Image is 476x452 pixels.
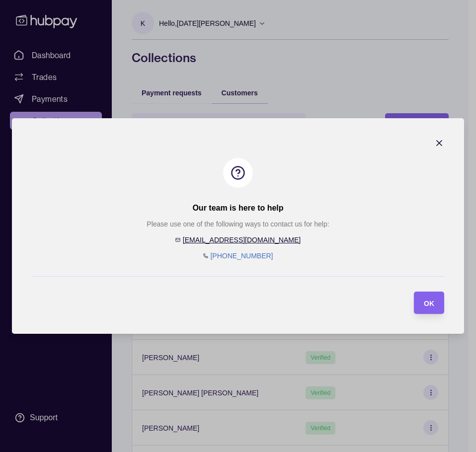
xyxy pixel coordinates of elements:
[414,292,444,314] button: OK
[210,252,273,260] a: [PHONE_NUMBER]
[424,300,434,307] span: OK
[183,236,301,244] a: [EMAIL_ADDRESS][DOMAIN_NAME]
[147,219,329,229] p: Please use one of the following ways to contact us for help:
[192,203,283,214] h2: Our team is here to help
